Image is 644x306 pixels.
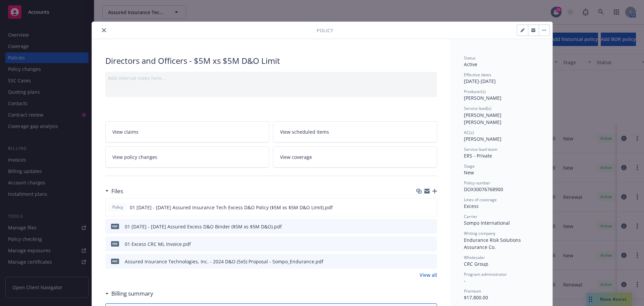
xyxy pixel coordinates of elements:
span: $17,800.00 [464,294,488,301]
span: [PERSON_NAME] [464,136,501,142]
a: View all [420,271,437,278]
span: Wholesaler [464,255,485,260]
span: Carrier [464,214,477,219]
span: Active [464,61,477,68]
button: preview file [428,258,434,265]
span: Premium [464,288,481,294]
div: Billing summary [105,289,153,298]
span: Producer(s) [464,89,486,94]
div: 01 Excess CRC ML Invoice.pdf [125,241,191,248]
span: Status [464,55,476,61]
span: Policy [111,204,124,210]
span: Policy number [464,180,490,186]
span: Stage [464,163,475,169]
span: AC(s) [464,130,474,135]
span: Service lead(s) [464,105,491,111]
span: View policy changes [112,154,157,161]
span: Policy [317,27,333,34]
button: download file [417,204,423,211]
span: Service lead team [464,146,497,152]
span: Lines of coverage [464,197,497,203]
span: pdf [111,241,119,246]
div: Directors and Officers - $5M xs $5M D&O Limit [105,55,437,67]
div: Add internal notes here... [108,75,434,82]
button: preview file [428,241,434,248]
span: View scheduled items [280,128,329,135]
span: View coverage [280,154,312,161]
span: DOX30076768900 [464,186,503,192]
span: Program administrator [464,271,507,277]
span: [PERSON_NAME] [464,95,501,101]
button: preview file [428,223,434,230]
a: View coverage [273,146,437,168]
h3: Files [111,187,123,195]
div: Assured Insurance Technologies, Inc. - 2024 D&O (5x5) Proposal - Sompo_Endurance.pdf [125,258,323,265]
span: Endurance Risk Solutions Assurance Co. [464,237,522,250]
button: close [100,26,108,34]
button: download file [418,258,423,265]
span: Writing company [464,230,495,236]
span: [PERSON_NAME] [PERSON_NAME] [464,112,503,125]
span: pdf [111,259,119,264]
div: 01 [DATE] - [DATE] Assured Excess D&O Binder ($5M xs $5M D&O).pdf [125,223,282,230]
span: Sompo International [464,220,510,226]
button: download file [418,223,423,230]
button: download file [418,241,423,248]
span: New [464,169,474,176]
div: [DATE] - [DATE] [464,72,539,85]
div: Excess [464,203,539,210]
span: ERS - Private [464,152,492,159]
a: View policy changes [105,146,269,168]
a: View scheduled items [273,121,437,142]
span: View claims [112,128,139,135]
span: 01 [DATE] - [DATE] Assured Insurance Tech Excess D&O Policy ($5M xs $5M D&O Limit).pdf [130,204,333,211]
span: Effective dates [464,72,491,78]
span: - [464,277,466,284]
span: pdf [111,224,119,229]
span: CRC Group [464,261,488,267]
button: preview file [428,204,434,211]
h3: Billing summary [111,289,153,298]
div: Files [105,187,123,195]
a: View claims [105,121,269,142]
